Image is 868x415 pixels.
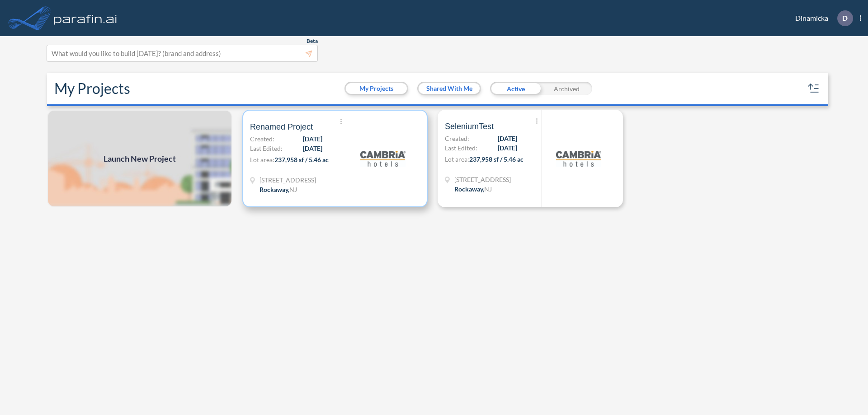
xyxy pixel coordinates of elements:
[346,83,407,94] button: My Projects
[484,185,492,193] span: NJ
[419,83,480,94] button: Shared With Me
[490,82,541,95] div: Active
[250,134,274,144] span: Created:
[47,110,232,207] a: Launch New Project
[104,153,176,165] span: Launch New Project
[445,155,469,163] span: Lot area:
[454,185,484,193] span: Rockaway ,
[289,186,297,193] span: NJ
[259,186,289,193] span: Rockaway ,
[259,185,297,194] div: Rockaway, NJ
[782,10,861,26] div: Dinamicka
[556,136,601,181] img: logo
[498,143,517,153] span: [DATE]
[54,80,130,97] h2: My Projects
[250,156,274,163] span: Lot area:
[274,156,329,163] span: 237,958 sf / 5.46 ac
[445,134,469,143] span: Created:
[541,82,592,95] div: Archived
[250,121,313,132] span: Renamed Project
[807,81,821,96] button: sort
[445,121,494,132] span: SeleniumTest
[498,134,517,143] span: [DATE]
[303,134,322,144] span: [DATE]
[52,9,119,27] img: logo
[360,136,406,181] img: logo
[469,155,524,163] span: 237,958 sf / 5.46 ac
[454,184,492,194] div: Rockaway, NJ
[307,37,318,45] span: Beta
[47,110,232,207] img: add
[259,175,316,185] span: 321 Mt Hope Ave
[445,143,477,153] span: Last Edited:
[303,144,322,153] span: [DATE]
[250,144,283,153] span: Last Edited:
[454,175,511,184] span: 321 Mt Hope Ave
[842,14,848,22] p: D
